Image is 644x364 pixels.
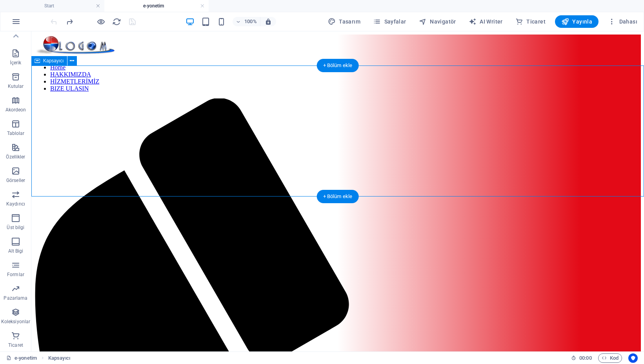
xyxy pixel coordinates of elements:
div: Tasarım (Ctrl+Alt+Y) [325,15,364,28]
button: Navigatör [416,15,459,28]
p: İçerik [10,60,21,66]
span: Seçmek için tıkla. Düzenlemek için çift tıkla [48,353,70,363]
button: Dahası [605,15,640,28]
p: Görseller [6,177,25,184]
div: + Bölüm ekle [317,190,359,203]
span: Dahası [608,18,637,25]
button: AI Writer [466,15,506,28]
a: Seçimi iptal etmek için tıkla. Sayfaları açmak için çift tıkla [6,353,37,363]
span: Yayınla [561,18,592,25]
button: Usercentrics [628,353,638,363]
span: 00 00 [579,353,591,363]
button: Kod [598,353,622,363]
p: Formlar [7,271,24,278]
nav: breadcrumb [48,353,70,363]
p: Akordeon [5,107,26,113]
p: Ticaret [8,342,23,348]
button: 100% [233,17,260,26]
span: : [585,355,586,361]
i: Sayfayı yeniden yükleyin [112,17,121,26]
button: Yayınla [555,15,599,28]
button: Tasarım [325,15,364,28]
p: Tablolar [7,130,25,136]
div: + Bölüm ekle [317,59,359,72]
p: Kaydırıcı [6,201,25,207]
p: Pazarlama [4,295,27,301]
span: AI Writer [469,18,503,25]
p: Özellikler [6,154,25,160]
span: Kod [602,353,619,363]
span: Navigatör [419,18,456,25]
button: redo [65,17,74,26]
h4: e-yonetim [104,2,209,10]
i: Yeniden boyutlandırmada yakınlaştırma düzeyini seçilen cihaza uyacak şekilde otomatik olarak ayarla. [265,18,272,25]
p: Üst bilgi [7,224,24,231]
span: Tasarım [328,18,360,25]
h6: Oturum süresi [571,353,592,363]
p: Kutular [8,83,24,89]
i: Yinele: Element ekle (Ctrl+Y, ⌘+Y) [65,17,74,26]
h6: 100% [244,17,257,26]
span: Sayfalar [373,18,406,25]
p: Alt Bigi [8,248,24,254]
button: reload [112,17,121,26]
span: Ticaret [515,18,546,25]
span: Kapsayıcı [43,58,64,63]
p: Koleksiyonlar [1,318,30,325]
button: Sayfalar [370,15,409,28]
button: Ticaret [512,15,549,28]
